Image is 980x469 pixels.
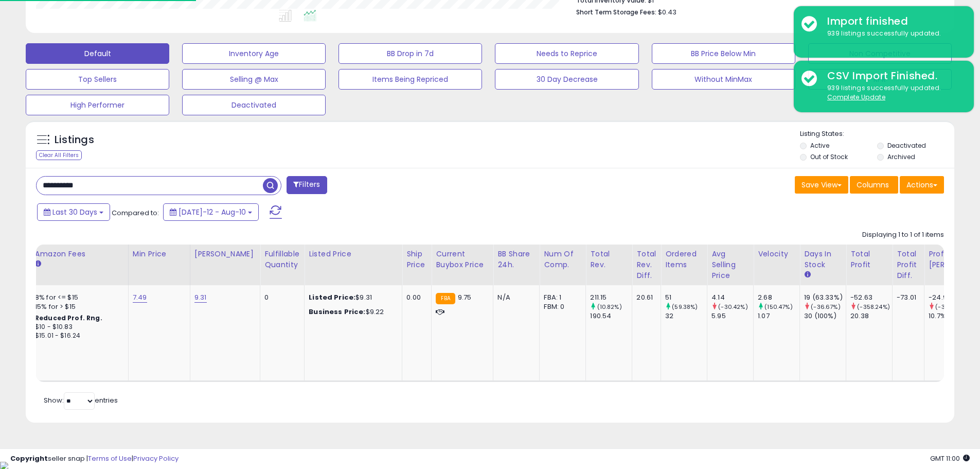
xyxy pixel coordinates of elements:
[758,249,795,259] div: Velocity
[309,307,394,317] div: $9.22
[711,249,749,281] div: Avg Selling Price
[544,302,578,311] div: FBM: 0
[264,249,300,270] div: Fulfillable Quantity
[804,249,842,270] div: Days In Stock
[133,454,179,463] a: Privacy Policy
[10,454,179,464] div: seller snap | |
[309,249,398,259] div: Listed Price
[804,270,810,280] small: Days In Stock.
[495,69,638,90] button: 30 Day Decrease
[309,292,355,302] b: Listed Price:
[636,249,656,281] div: Total Rev. Diff.
[665,249,703,270] div: Ordered Items
[436,293,455,304] small: FBA
[636,293,653,302] div: 20.61
[590,311,632,321] div: 190.54
[44,395,118,405] span: Show: entries
[26,95,169,115] button: High Performer
[935,303,968,311] small: (-332.99%)
[887,152,915,161] label: Archived
[819,83,966,102] div: 939 listings successfully updated.
[133,292,147,303] a: 7.49
[436,249,489,270] div: Current Buybox Price
[179,207,246,217] span: [DATE]-12 - Aug-10
[182,69,326,90] button: Selling @ Max
[264,293,296,302] div: 0
[406,249,427,270] div: Ship Price
[811,303,840,311] small: (-36.67%)
[857,180,889,190] span: Columns
[576,8,656,16] b: Short Term Storage Fees:
[194,249,256,259] div: [PERSON_NAME]
[819,29,966,39] div: 939 listings successfully updated.
[26,69,169,90] button: Top Sellers
[850,293,892,302] div: -52.63
[544,249,581,270] div: Num of Comp.
[35,249,124,259] div: Amazon Fees
[652,69,795,90] button: Without MinMax
[850,311,892,321] div: 20.38
[897,293,916,302] div: -73.01
[758,311,799,321] div: 1.07
[309,293,394,302] div: $9.31
[850,176,898,194] button: Columns
[52,207,97,217] span: Last 30 Days
[35,302,120,311] div: 15% for > $15
[795,176,848,194] button: Save View
[88,454,132,463] a: Terms of Use
[827,93,885,101] u: Complete Update
[112,208,159,218] span: Compared to:
[36,150,82,160] div: Clear All Filters
[194,292,207,303] a: 9.31
[711,293,753,302] div: 4.14
[800,129,954,139] p: Listing States:
[182,43,326,64] button: Inventory Age
[887,141,926,150] label: Deactivated
[406,293,423,302] div: 0.00
[590,293,632,302] div: 211.15
[804,293,846,302] div: 19 (63.33%)
[35,323,120,332] div: $10 - $10.83
[458,292,472,302] span: 9.75
[35,293,120,302] div: 8% for <= $15
[819,68,966,83] div: CSV Import Finished.
[35,332,120,340] div: $15.01 - $16.24
[810,152,848,161] label: Out of Stock
[930,454,970,463] span: 2025-09-10 11:00 GMT
[309,307,365,317] b: Business Price:
[597,303,622,311] small: (10.82%)
[718,303,747,311] small: (-30.42%)
[495,43,638,64] button: Needs to Reprice
[26,43,169,64] button: Default
[497,293,531,302] div: N/A
[287,176,327,194] button: Filters
[35,314,102,322] b: Reduced Prof. Rng.
[338,69,482,90] button: Items Being Repriced
[338,43,482,64] button: BB Drop in 7d
[857,303,890,311] small: (-358.24%)
[804,311,846,321] div: 30 (100%)
[658,7,676,17] span: $0.43
[497,249,535,270] div: BB Share 24h.
[590,249,628,270] div: Total Rev.
[10,454,48,463] strong: Copyright
[133,249,186,259] div: Min Price
[711,311,753,321] div: 5.95
[862,230,944,240] div: Displaying 1 to 1 of 1 items
[900,176,944,194] button: Actions
[35,259,41,269] small: Amazon Fees.
[163,203,259,221] button: [DATE]-12 - Aug-10
[810,141,829,150] label: Active
[182,95,326,115] button: Deactivated
[37,203,110,221] button: Last 30 Days
[897,249,920,281] div: Total Profit Diff.
[652,43,795,64] button: BB Price Below Min
[672,303,698,311] small: (59.38%)
[665,293,707,302] div: 51
[819,14,966,29] div: Import finished
[850,249,888,270] div: Total Profit
[758,293,799,302] div: 2.68
[764,303,792,311] small: (150.47%)
[665,311,707,321] div: 32
[55,133,94,147] h5: Listings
